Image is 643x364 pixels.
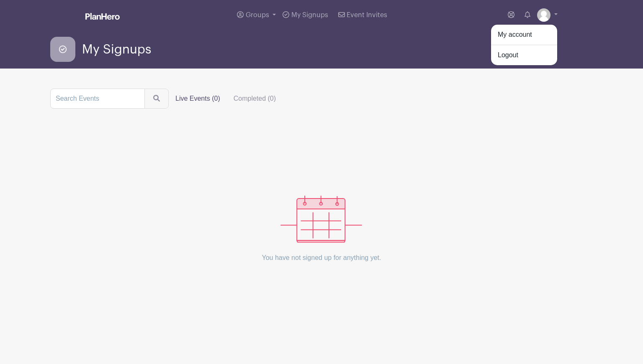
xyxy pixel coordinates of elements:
div: Groups [491,24,558,66]
label: Completed (0) [227,90,283,107]
p: You have not signed up for anything yet. [262,243,381,273]
div: filters [169,90,283,107]
a: My account [491,28,557,41]
label: Live Events (0) [169,90,227,107]
span: Groups [246,12,269,18]
img: events_empty-56550af544ae17c43cc50f3ebafa394433d06d5f1891c01edc4b5d1d59cfda54.svg [280,196,362,243]
img: logo_white-6c42ec7e38ccf1d336a20a19083b03d10ae64f83f12c07503d8b9e83406b4c7d.svg [85,13,120,20]
span: My Signups [291,12,328,18]
span: My Signups [82,43,151,56]
span: Event Invites [347,12,387,18]
img: default-ce2991bfa6775e67f084385cd625a349d9dcbb7a52a09fb2fda1e96e2d18dcdb.png [537,8,550,22]
a: Logout [491,48,557,62]
input: Search Events [50,89,145,109]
